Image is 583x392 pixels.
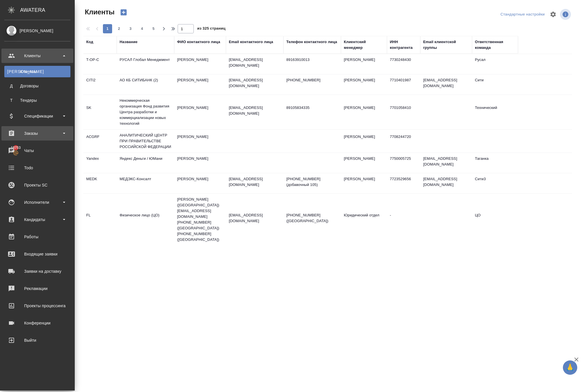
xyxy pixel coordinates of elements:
[83,102,117,122] td: SK
[197,25,225,33] span: из 325 страниц
[174,194,226,245] td: [PERSON_NAME] ([GEOGRAPHIC_DATA]) [EMAIL_ADDRESS][DOMAIN_NAME] [PHONE_NUMBER] ([GEOGRAPHIC_DATA])...
[229,39,273,45] div: Email контактного лица
[387,102,420,122] td: 7701058410
[229,105,281,116] p: [EMAIL_ADDRESS][DOMAIN_NAME]
[472,153,518,173] td: Таганка
[560,9,572,20] span: Посмотреть информацию
[423,39,469,51] div: Email клиентской группы
[1,247,73,261] a: Входящие заявки
[4,181,70,189] div: Проекты SC
[472,74,518,95] td: Сити
[4,336,70,345] div: Выйти
[420,173,472,193] td: [EMAIL_ADDRESS][DOMAIN_NAME]
[120,39,137,45] div: Название
[7,69,68,74] div: Клиенты
[286,57,338,63] p: 89163910013
[4,267,70,276] div: Заявки на доставку
[4,284,70,293] div: Рекламации
[86,39,93,45] div: Код
[83,54,117,74] td: T-OP-C
[286,176,338,188] p: [PHONE_NUMBER] (добавочный 105)
[387,74,420,95] td: 7710401987
[4,319,70,327] div: Конференции
[117,74,174,95] td: АО КБ СИТИБАНК (2)
[7,145,24,151] span: 18753
[1,333,73,347] a: Выйти
[341,74,387,95] td: [PERSON_NAME]
[341,54,387,74] td: [PERSON_NAME]
[4,112,70,120] div: Спецификации
[472,54,518,74] td: Русал
[7,83,68,89] div: Договоры
[4,129,70,138] div: Заказы
[546,7,560,21] span: Настроить таблицу
[4,164,70,172] div: Todo
[286,77,338,83] p: [PHONE_NUMBER]
[83,131,117,151] td: ACGRF
[1,230,73,244] a: Работы
[4,95,70,106] a: ТТендеры
[4,232,70,241] div: Работы
[117,130,174,153] td: АНАЛИТИЧЕСКИЙ ЦЕНТР ПРИ ПРАВИТЕЛЬСТВЕ РОССИЙСКОЙ ФЕДЕРАЦИИ
[1,299,73,313] a: Проекты процессинга
[472,210,518,230] td: ЦО
[174,102,226,122] td: [PERSON_NAME]
[117,153,174,173] td: Яндекс Деньги / ЮМани
[286,39,337,45] div: Телефон контактного лица
[344,39,384,51] div: Клиентский менеджер
[83,153,117,173] td: Yandex
[4,80,70,92] a: ДДоговоры
[117,173,174,193] td: МЕДЭКС-Консалт
[20,4,75,16] div: AWATERA
[387,131,420,151] td: 7708244720
[174,153,226,173] td: [PERSON_NAME]
[341,210,387,230] td: Юридический отдел
[117,95,174,129] td: Некоммерческая организация Фонд развития Центра разработки и коммерциализации новых технологий
[137,24,147,33] button: 4
[4,301,70,310] div: Проекты процессинга
[387,54,420,74] td: 7730248430
[341,102,387,122] td: [PERSON_NAME]
[499,10,546,19] div: split button
[1,178,73,192] a: Проекты SC
[4,250,70,258] div: Входящие заявки
[341,131,387,151] td: [PERSON_NAME]
[114,26,124,32] span: 2
[229,77,281,89] p: [EMAIL_ADDRESS][DOMAIN_NAME]
[286,105,338,111] p: 89105834335
[174,54,226,74] td: [PERSON_NAME]
[83,74,117,95] td: CITI2
[117,7,131,17] button: Создать
[126,26,135,32] span: 3
[83,7,114,17] span: Клиенты
[1,281,73,296] a: Рекламации
[229,57,281,68] p: [EMAIL_ADDRESS][DOMAIN_NAME]
[387,210,420,230] td: -
[286,212,338,224] p: [PHONE_NUMBER] ([GEOGRAPHIC_DATA])
[1,264,73,278] a: Заявки на доставку
[387,173,420,193] td: 7723529656
[472,173,518,193] td: Сити3
[137,26,147,32] span: 4
[117,210,174,230] td: Физическое лицо (ЦО)
[126,24,135,33] button: 3
[4,28,70,34] div: [PERSON_NAME]
[229,212,281,224] p: [EMAIL_ADDRESS][DOMAIN_NAME]
[565,362,575,374] span: 🙏
[174,74,226,95] td: [PERSON_NAME]
[4,66,70,77] a: [PERSON_NAME]Клиенты
[177,39,220,45] div: ФИО контактного лица
[114,24,124,33] button: 2
[1,161,73,175] a: Todo
[1,316,73,330] a: Конференции
[387,153,420,173] td: 7750005725
[4,51,70,60] div: Клиенты
[117,54,174,74] td: РУСАЛ Глобал Менеджмент
[1,143,73,158] a: 18753Чаты
[341,173,387,193] td: [PERSON_NAME]
[83,173,117,193] td: MEDK
[149,26,158,32] span: 5
[563,360,577,375] button: 🙏
[4,215,70,224] div: Кандидаты
[83,210,117,230] td: FL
